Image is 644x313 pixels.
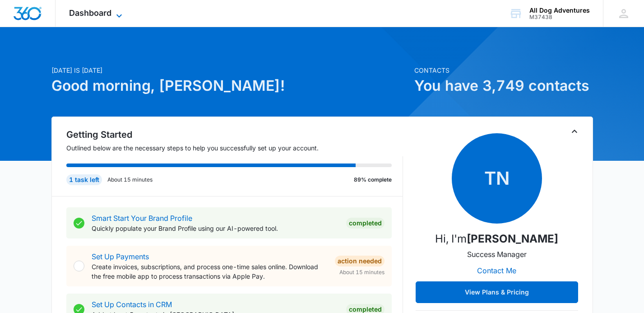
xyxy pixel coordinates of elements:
[529,14,590,20] div: account id
[92,262,328,281] p: Create invoices, subscriptions, and process one-time sales online. Download the free mobile app t...
[467,232,558,245] strong: [PERSON_NAME]
[107,176,153,184] p: About 15 minutes
[569,126,580,137] button: Toggle Collapse
[51,65,409,75] p: [DATE] is [DATE]
[339,268,385,276] span: About 15 minutes
[346,218,385,229] div: Completed
[529,7,590,14] div: account name
[92,214,192,223] a: Smart Start Your Brand Profile
[416,281,578,303] button: View Plans & Pricing
[66,174,102,185] div: 1 task left
[435,231,558,247] p: Hi, I'm
[69,8,111,18] span: Dashboard
[452,133,542,224] span: TN
[354,176,392,184] p: 89% complete
[92,224,339,233] p: Quickly populate your Brand Profile using our AI-powered tool.
[335,256,385,266] div: Action Needed
[414,75,593,97] h1: You have 3,749 contacts
[414,65,593,75] p: Contacts
[92,252,149,261] a: Set Up Payments
[92,300,172,309] a: Set Up Contacts in CRM
[51,75,409,97] h1: Good morning, [PERSON_NAME]!
[468,260,525,281] button: Contact Me
[66,128,403,141] h2: Getting Started
[467,249,527,260] p: Success Manager
[66,143,403,153] p: Outlined below are the necessary steps to help you successfully set up your account.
